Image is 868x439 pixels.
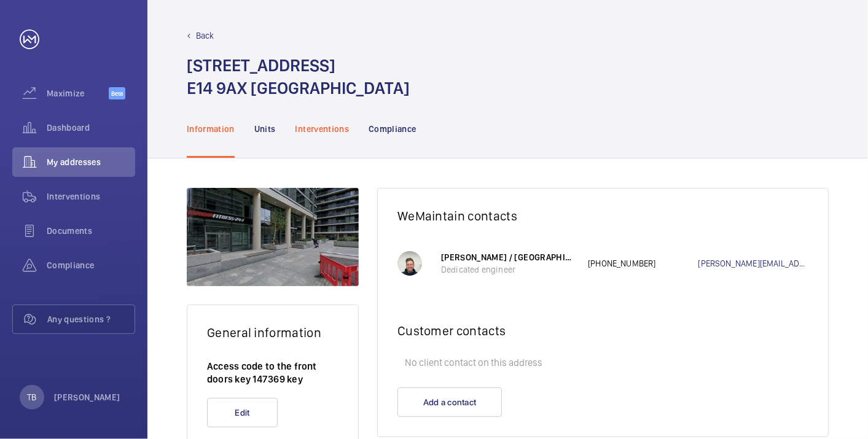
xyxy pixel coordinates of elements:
[47,156,135,168] span: My addresses
[441,251,576,263] p: [PERSON_NAME] / [GEOGRAPHIC_DATA] [GEOGRAPHIC_DATA]
[698,257,808,270] a: [PERSON_NAME][EMAIL_ADDRESS][DOMAIN_NAME]
[187,54,410,99] h1: [STREET_ADDRESS] E14 9AX [GEOGRAPHIC_DATA]
[441,263,576,276] p: Dedicated engineer
[254,123,276,135] p: Units
[207,325,338,340] h2: General information
[207,360,338,386] p: Access code to the front doors key 147369 key
[54,391,120,403] p: [PERSON_NAME]
[196,29,214,42] p: Back
[369,123,416,135] p: Compliance
[397,387,502,417] button: Add a contact
[588,257,698,270] p: [PHONE_NUMBER]
[295,123,350,135] p: Interventions
[47,122,135,134] span: Dashboard
[47,313,135,325] span: Any questions ?
[397,351,808,375] p: No client contact on this address
[207,398,278,427] button: Edit
[397,323,808,338] h2: Customer contacts
[47,87,109,99] span: Maximize
[47,259,135,271] span: Compliance
[397,208,808,223] h2: WeMaintain contacts
[47,190,135,203] span: Interventions
[47,225,135,237] span: Documents
[187,123,235,135] p: Information
[27,391,36,403] p: TB
[109,87,125,99] span: Beta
